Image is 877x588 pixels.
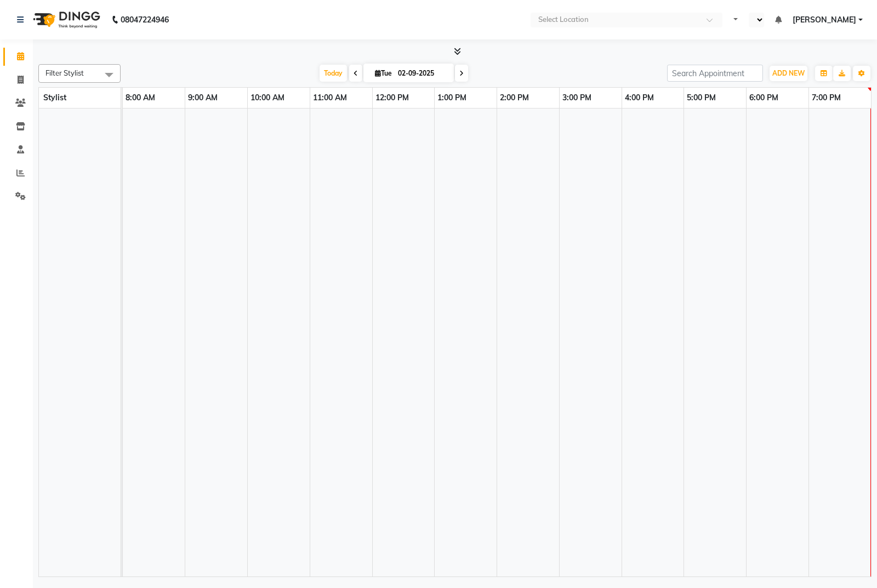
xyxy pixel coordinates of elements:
[770,66,807,81] button: ADD NEW
[622,90,657,106] a: 4:00 PM
[538,14,589,25] div: Select Location
[435,90,469,106] a: 1:00 PM
[373,90,412,106] a: 12:00 PM
[185,90,220,106] a: 9:00 AM
[772,69,805,77] span: ADD NEW
[45,68,84,77] span: Filter Stylist
[320,65,347,82] span: Today
[395,65,449,82] input: 2025-09-02
[747,90,781,106] a: 6:00 PM
[497,90,532,106] a: 2:00 PM
[372,69,395,77] span: Tue
[809,90,844,106] a: 7:00 PM
[793,14,856,26] span: [PERSON_NAME]
[560,90,594,106] a: 3:00 PM
[123,90,158,106] a: 8:00 AM
[684,90,719,106] a: 5:00 PM
[310,90,350,106] a: 11:00 AM
[28,4,103,35] img: logo
[121,4,169,35] b: 08047224946
[43,93,66,102] span: Stylist
[667,65,763,82] input: Search Appointment
[248,90,287,106] a: 10:00 AM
